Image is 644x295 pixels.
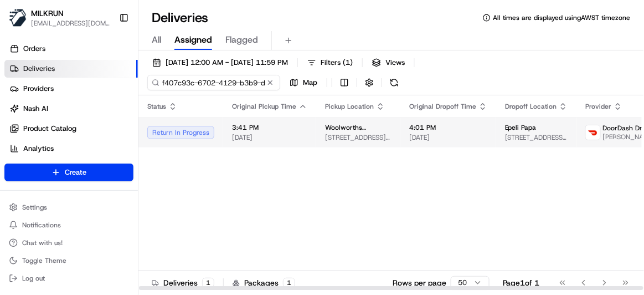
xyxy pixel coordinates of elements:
h1: Deliveries [152,9,208,27]
span: Epeli Papa [505,123,537,132]
span: Woolworths Supermarket [GEOGRAPHIC_DATA] - [GEOGRAPHIC_DATA] [325,123,391,132]
span: [DATE] [232,133,307,142]
button: [EMAIL_ADDRESS][DOMAIN_NAME] [31,19,110,28]
span: Nash AI [23,104,48,114]
a: Deliveries [4,60,138,78]
span: [STREET_ADDRESS][PERSON_NAME] [505,133,568,142]
span: [DATE] [409,133,487,142]
button: Notifications [4,217,133,233]
button: Log out [4,271,133,286]
button: MILKRUN [31,8,64,19]
button: [DATE] 12:00 AM - [DATE] 11:59 PM [147,55,293,70]
button: Toggle Theme [4,253,133,268]
span: 3:41 PM [232,123,307,132]
span: 4:01 PM [409,123,487,132]
span: Toggle Theme [22,256,66,265]
a: Providers [4,80,138,98]
button: MILKRUNMILKRUN[EMAIL_ADDRESS][DOMAIN_NAME] [4,4,115,31]
span: Log out [22,274,45,283]
a: Product Catalog [4,120,138,138]
span: ( 1 ) [343,58,353,68]
span: Original Pickup Time [232,102,296,111]
span: Provider [585,102,611,111]
button: Settings [4,200,133,215]
div: Packages [233,277,295,288]
button: Filters(1) [302,55,358,70]
button: Refresh [387,75,402,90]
span: Analytics [23,144,54,154]
span: Orders [23,44,45,54]
span: Deliveries [23,64,55,74]
a: Orders [4,40,138,58]
button: Views [367,55,410,70]
span: Product Catalog [23,124,76,134]
span: Assigned [174,33,212,47]
span: Views [385,58,405,68]
span: All [152,33,161,47]
span: Settings [22,203,47,212]
span: Dropoff Location [505,102,557,111]
div: Deliveries [152,277,214,288]
span: Providers [23,84,54,94]
span: [STREET_ADDRESS][PERSON_NAME] [325,133,391,142]
a: Nash AI [4,100,138,118]
img: MILKRUN [9,9,27,27]
span: Filters [321,58,353,68]
span: [DATE] 12:00 AM - [DATE] 11:59 PM [166,58,288,68]
p: Rows per page [393,277,446,288]
div: Page 1 of 1 [503,277,540,288]
button: Map [285,75,322,90]
a: Analytics [4,140,138,157]
span: Map [303,78,317,88]
img: doordash_logo_v2.png [586,125,600,140]
span: Original Dropoff Time [409,102,476,111]
div: 1 [202,278,214,288]
input: Type to search [147,75,280,90]
span: Pickup Location [325,102,374,111]
span: Status [147,102,166,111]
span: Create [65,167,86,177]
span: Notifications [22,221,61,230]
button: Create [4,164,133,181]
span: Chat with us! [22,238,63,247]
button: Chat with us! [4,235,133,251]
div: 1 [283,278,295,288]
span: All times are displayed using AWST timezone [493,13,631,22]
span: Flagged [225,33,258,47]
